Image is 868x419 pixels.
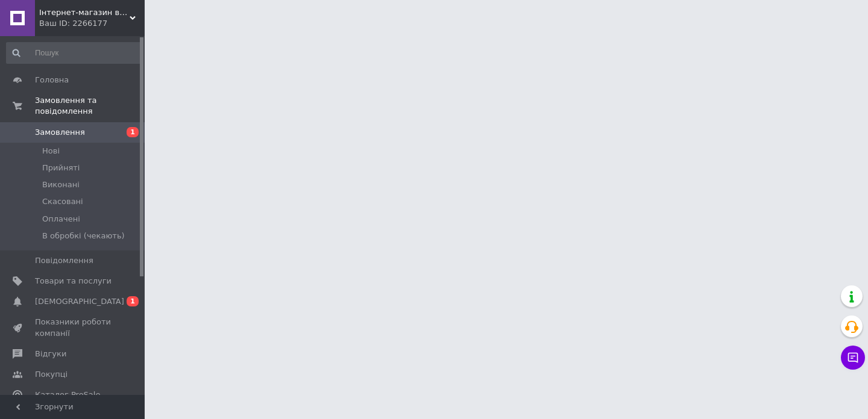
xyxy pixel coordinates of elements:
span: Головна [35,75,69,85]
span: Замовлення [35,127,85,138]
span: Скасовані [42,196,83,207]
span: В обробкі (чекають) [42,231,125,241]
span: Оплачені [42,214,80,225]
span: Прийняті [42,163,80,173]
span: 1 [127,296,139,306]
span: Товари та послуги [35,276,112,287]
span: [DEMOGRAPHIC_DATA] [35,296,124,307]
span: Нові [42,146,60,157]
span: Інтернет-магазин взуття "OBUFF-SHOP" [39,7,130,18]
span: Повідомлення [35,255,93,266]
span: Покупці [35,369,68,380]
span: Показники роботи компанії [35,317,112,338]
span: Відгуки [35,349,66,359]
div: Ваш ID: 2266177 [39,18,145,29]
span: 1 [127,127,139,137]
span: Виконані [42,179,80,190]
button: Чат з покупцем [841,346,865,370]
span: Каталог ProSale [35,390,100,400]
span: Замовлення та повідомлення [35,95,145,117]
input: Пошук [6,42,142,64]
